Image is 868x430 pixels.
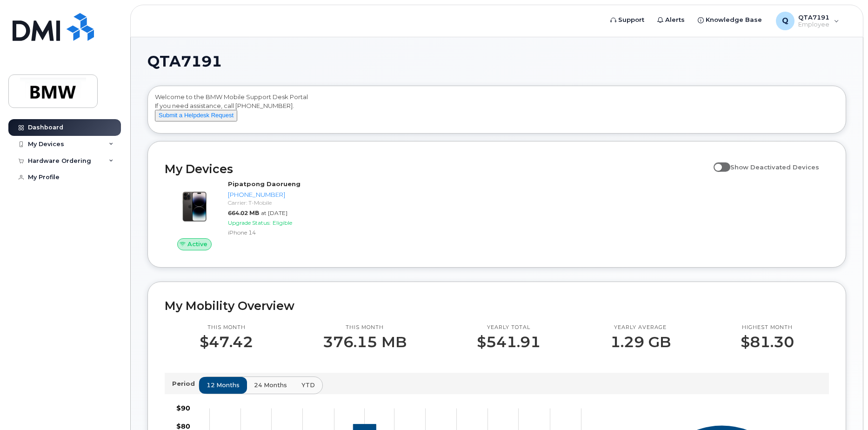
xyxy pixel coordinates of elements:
[172,379,199,388] p: Period
[228,190,319,199] div: [PHONE_NUMBER]
[165,162,709,176] h2: My Devices
[261,209,287,216] span: at [DATE]
[741,334,794,350] p: $81.30
[200,334,253,350] p: $47.42
[228,199,319,207] div: Carrier: T-Mobile
[610,334,671,350] p: 1.29 GB
[165,180,322,250] a: ActivePipatpong Daorueng[PHONE_NUMBER]Carrier: T-Mobile664.02 MBat [DATE]Upgrade Status:Eligiblei...
[228,209,259,216] span: 664.02 MB
[477,324,541,331] p: Yearly total
[176,404,190,412] tspan: $90
[172,184,217,229] img: image20231002-3703462-njx0qo.jpeg
[155,111,237,119] a: Submit a Helpdesk Request
[228,219,271,226] span: Upgrade Status:
[228,180,300,188] strong: Pipatpong Daorueng
[741,324,794,331] p: Highest month
[714,158,721,166] input: Show Deactivated Devices
[228,228,319,236] div: iPhone 14
[273,219,292,226] span: Eligible
[165,299,829,313] h2: My Mobility Overview
[477,334,541,350] p: $541.91
[155,93,839,130] div: Welcome to the BMW Mobile Support Desk Portal If you need assistance, call [PHONE_NUMBER].
[187,240,207,249] span: Active
[147,54,222,68] span: QTA7191
[730,163,819,171] span: Show Deactivated Devices
[200,324,253,331] p: This month
[176,422,190,430] tspan: $80
[323,334,407,350] p: 376.15 MB
[610,324,671,331] p: Yearly average
[323,324,407,331] p: This month
[254,381,287,390] span: 24 months
[155,110,237,121] button: Submit a Helpdesk Request
[301,381,315,390] span: YTD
